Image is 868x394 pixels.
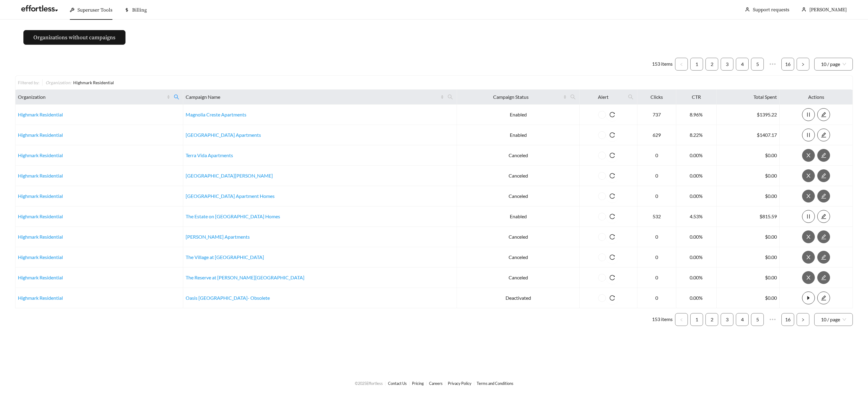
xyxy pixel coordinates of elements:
[717,247,780,268] td: $0.00
[817,210,830,223] button: edit
[606,149,619,162] button: reload
[628,94,633,100] span: search
[355,381,383,386] span: © 2025 Effortless
[817,132,830,138] a: edit
[736,313,748,326] a: 4
[18,193,63,199] a: Highmark Residential
[652,313,673,326] li: 153 items
[186,132,261,138] a: [GEOGRAPHIC_DATA] Apartments
[18,275,63,280] a: Highmark Residential
[73,80,114,85] span: Highmark Residential
[817,112,830,117] a: edit
[814,58,853,71] div: Page Size
[186,213,280,219] a: The Estate on [GEOGRAPHIC_DATA] Homes
[797,58,809,71] li: Next Page
[606,214,619,219] span: reload
[814,313,853,326] div: Page Size
[817,275,830,280] a: edit
[606,210,619,223] button: reload
[676,288,717,308] td: 0.00%
[186,295,270,301] a: Oasis [GEOGRAPHIC_DATA]- Obsolete
[676,105,717,125] td: 8.96%
[429,381,443,386] a: Careers
[675,313,688,326] button: left
[18,173,63,178] a: Highmark Residential
[802,214,815,219] span: pause
[751,58,763,70] a: 5
[186,275,304,280] a: The Reserve at [PERSON_NAME][GEOGRAPHIC_DATA]
[782,313,794,326] a: 16
[821,58,846,70] span: 10 / page
[606,271,619,284] button: reload
[751,58,764,71] li: 5
[626,92,636,102] span: search
[817,295,830,301] a: edit
[736,58,748,70] a: 4
[817,251,830,264] button: edit
[717,268,780,288] td: $0.00
[457,125,580,145] td: Enabled
[676,268,717,288] td: 0.00%
[457,186,580,206] td: Canceled
[676,186,717,206] td: 0.00%
[676,227,717,247] td: 0.00%
[606,108,619,121] button: reload
[46,80,71,85] span: Organization :
[818,132,830,138] span: edit
[766,313,779,326] li: Next 5 Pages
[568,92,578,102] span: search
[477,381,513,386] a: Terms and Conditions
[637,166,676,186] td: 0
[174,94,179,100] span: search
[606,230,619,243] button: reload
[18,79,42,86] div: Filtered by:
[606,254,619,260] span: reload
[781,313,794,326] li: 16
[705,58,718,71] li: 2
[457,145,580,166] td: Canceled
[652,58,673,71] li: 153 items
[186,152,233,158] a: Terra Vida Apartments
[817,271,830,284] button: edit
[606,234,619,240] span: reload
[18,213,63,219] a: Highmark Residential
[457,268,580,288] td: Canceled
[766,313,779,326] span: •••
[18,93,166,101] span: Organization
[171,92,182,102] span: search
[77,7,112,13] span: Superuser Tools
[717,288,780,308] td: $0.00
[445,92,455,102] span: search
[448,94,453,100] span: search
[457,206,580,227] td: Enabled
[676,166,717,186] td: 0.00%
[717,166,780,186] td: $0.00
[637,125,676,145] td: 629
[751,313,763,326] a: 5
[676,125,717,145] td: 8.22%
[18,112,63,117] a: Highmark Residential
[717,125,780,145] td: $1407.17
[717,105,780,125] td: $1395.22
[606,132,619,138] span: reload
[606,169,619,182] button: reload
[186,193,275,199] a: [GEOGRAPHIC_DATA] Apartment Homes
[766,58,779,71] span: •••
[817,254,830,260] a: edit
[448,381,472,386] a: Privacy Policy
[33,33,115,42] span: Organizations without campaigns
[570,94,576,100] span: search
[706,58,718,70] a: 2
[606,129,619,141] button: reload
[23,30,125,45] button: Organizations without campaigns
[782,58,794,70] a: 16
[606,190,619,202] button: reload
[721,313,733,326] a: 3
[675,313,688,326] li: Previous Page
[691,313,703,326] a: 1
[637,186,676,206] td: 0
[717,186,780,206] td: $0.00
[802,295,815,301] span: caret-right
